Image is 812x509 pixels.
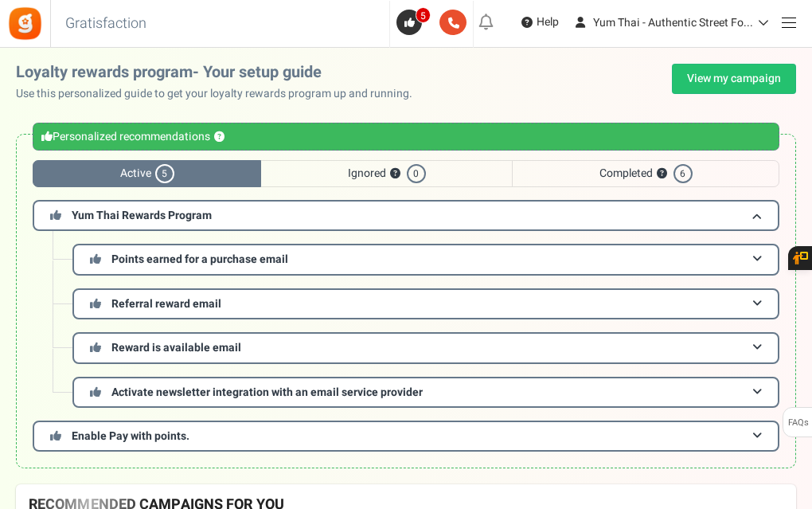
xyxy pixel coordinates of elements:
[593,14,753,31] span: Yum Thai - Authentic Street Fo...
[407,164,426,183] span: 0
[261,160,512,187] span: Ignored
[657,169,667,179] button: ?
[672,64,796,94] a: View my campaign
[396,10,433,35] a: 5
[533,14,559,30] span: Help
[773,6,804,37] a: Menu
[155,164,174,183] span: 5
[214,132,224,143] button: ?
[7,6,43,41] img: Gratisfaction
[72,207,212,224] span: Yum Thai Rewards Program
[111,384,423,401] span: Activate newsletter integration with an email service provider
[111,339,241,356] span: Reward is available email
[515,10,565,35] a: Help
[72,428,189,444] span: Enable Pay with points.
[16,64,425,81] h2: Loyalty rewards program- Your setup guide
[787,408,809,438] span: FAQs
[390,169,400,179] button: ?
[512,160,779,187] span: Completed
[111,251,288,268] span: Points earned for a purchase email
[673,164,693,183] span: 6
[48,8,164,40] h3: Gratisfaction
[33,160,261,187] span: Active
[16,86,425,102] p: Use this personalized guide to get your loyalty rewards program up and running.
[33,123,779,151] div: Personalized recommendations
[111,296,221,312] span: Referral reward email
[416,7,431,23] span: 5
